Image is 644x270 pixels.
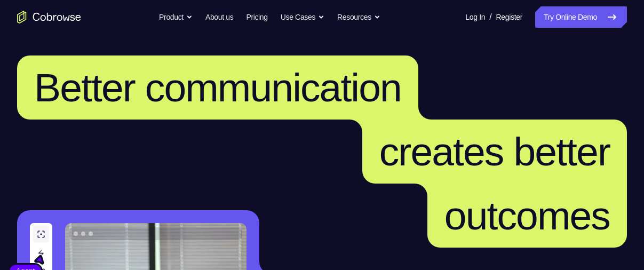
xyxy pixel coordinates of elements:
span: / [489,11,491,23]
button: Product [159,6,193,28]
a: About us [205,6,233,28]
a: Log In [465,6,485,28]
span: Better communication [34,65,401,110]
button: Use Cases [281,6,324,28]
a: Go to the home page [17,11,81,23]
span: creates better [379,129,610,174]
a: Register [496,6,522,28]
a: Pricing [246,6,267,28]
button: Resources [337,6,380,28]
span: outcomes [444,193,610,238]
a: Try Online Demo [535,6,627,28]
